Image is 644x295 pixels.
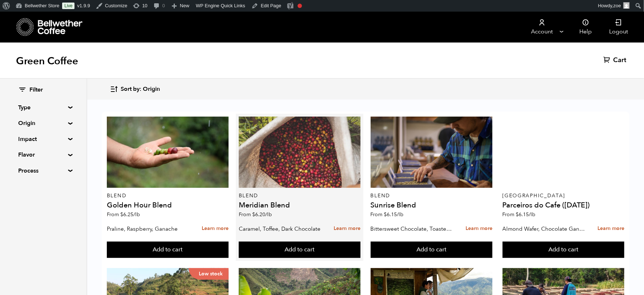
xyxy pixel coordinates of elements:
[571,12,600,43] a: Help
[503,202,624,209] h4: Parceiros do Cafe ([DATE])
[516,211,519,218] span: $
[18,103,68,112] summary: Type
[239,211,272,218] span: From
[62,3,75,9] a: Live
[529,211,536,218] span: /lb
[252,211,255,218] span: $
[371,193,492,198] p: Blend
[29,86,43,94] span: Filter
[239,193,361,198] p: Blend
[597,221,624,237] a: Learn more
[239,223,322,234] p: Caramel, Toffee, Dark Chocolate
[202,221,229,237] a: Learn more
[520,12,564,43] a: Account
[16,54,78,68] h1: Green Coffee
[107,202,229,209] h4: Golden Hour Blend
[18,119,68,128] summary: Origin
[107,223,190,234] p: Praline, Raspberry, Ganache
[189,268,229,280] p: Low stock
[466,221,492,237] a: Learn more
[107,242,229,258] button: Add to cart
[18,150,68,159] summary: Flavor
[384,211,404,218] bdi: 6.15
[18,166,68,175] summary: Process
[503,223,585,234] p: Almond Wafer, Chocolate Ganache, Bing Cherry
[107,211,140,218] span: From
[110,81,160,98] button: Sort by: Origin
[239,202,361,209] h4: Meridian Blend
[18,135,68,144] summary: Impact
[397,211,404,218] span: /lb
[371,202,492,209] h4: Sunrise Blend
[107,193,229,198] p: Blend
[121,85,160,93] span: Sort by: Origin
[503,193,624,198] p: [GEOGRAPHIC_DATA]
[613,56,626,65] span: Cart
[120,211,123,218] span: $
[371,223,454,234] p: Bittersweet Chocolate, Toasted Marshmallow, Candied Orange, Praline
[600,12,637,43] a: Logout
[265,211,272,218] span: /lb
[133,211,140,218] span: /lb
[613,3,621,8] span: zoe
[371,211,404,218] span: From
[239,242,361,258] button: Add to cart
[516,211,536,218] bdi: 6.15
[371,242,492,258] button: Add to cart
[298,4,302,8] div: Focus keyphrase not set
[503,242,624,258] button: Add to cart
[503,211,536,218] span: From
[334,221,361,237] a: Learn more
[603,56,628,65] a: Cart
[384,211,387,218] span: $
[252,211,272,218] bdi: 6.20
[120,211,140,218] bdi: 6.25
